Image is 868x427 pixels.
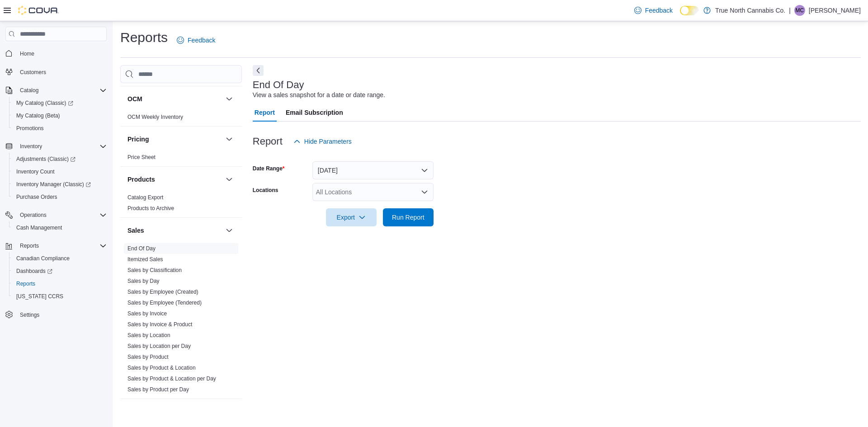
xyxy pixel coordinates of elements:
span: My Catalog (Beta) [16,112,60,119]
span: Adjustments (Classic) [16,155,75,163]
button: Reports [2,239,110,252]
button: Operations [2,209,110,221]
button: Export [326,208,377,226]
span: Export [331,208,371,226]
span: Products to Archive [127,205,174,212]
button: Products [224,174,235,185]
button: Inventory Count [9,165,110,178]
span: End Of Day [127,245,156,252]
button: [DATE] [312,161,434,179]
a: Price Sheet [127,154,156,160]
span: Sales by Product per Day [127,386,189,393]
span: Dashboards [13,266,107,277]
span: MC [796,5,804,16]
span: Settings [16,309,107,320]
span: Report [255,103,275,122]
span: My Catalog (Beta) [13,110,107,121]
p: True North Cannabis Co. [715,5,785,16]
button: Products [127,175,222,184]
div: OCM [120,112,242,126]
span: Promotions [13,123,107,134]
h3: End Of Day [253,80,304,90]
span: Settings [20,311,39,319]
button: Reports [9,277,110,290]
button: Customers [2,66,110,79]
span: Inventory Count [13,166,107,177]
button: Pricing [127,135,222,144]
span: My Catalog (Classic) [13,98,107,108]
span: Operations [16,210,107,221]
button: Sales [127,226,222,235]
span: Reports [20,242,39,249]
a: Purchase Orders [13,192,61,202]
span: Sales by Invoice [127,310,167,317]
a: Dashboards [9,265,110,277]
span: Sales by Classification [127,267,182,274]
span: Purchase Orders [13,192,107,202]
button: Catalog [2,84,110,97]
a: Sales by Location [127,332,170,338]
span: Reports [13,278,107,289]
span: Run Report [392,213,425,222]
span: Catalog Export [127,194,163,201]
span: OCM Weekly Inventory [127,113,183,121]
span: Feedback [645,6,673,15]
button: Sales [224,225,235,236]
span: Canadian Compliance [16,255,70,262]
div: Pricing [120,152,242,166]
a: Feedback [631,1,676,19]
span: Inventory Count [16,168,55,175]
span: Catalog [16,85,107,96]
a: Customers [16,67,50,78]
button: Hide Parameters [290,132,355,150]
span: Price Sheet [127,154,156,161]
span: Washington CCRS [13,291,107,302]
p: | [789,5,791,16]
a: Inventory Count [13,166,58,177]
a: Products to Archive [127,205,174,211]
a: Sales by Employee (Created) [127,289,198,295]
a: Adjustments (Classic) [13,154,79,164]
a: My Catalog (Beta) [13,110,64,121]
span: Inventory Manager (Classic) [16,181,91,188]
span: Feedback [188,36,215,45]
span: Sales by Product & Location [127,364,196,371]
span: Reports [16,280,35,287]
button: Home [2,47,110,60]
a: Inventory Manager (Classic) [9,178,110,191]
a: My Catalog (Classic) [13,98,77,108]
a: My Catalog (Classic) [9,97,110,109]
input: Dark Mode [680,6,699,15]
button: Inventory [16,141,46,152]
nav: Complex example [5,43,107,345]
button: Cash Management [9,221,110,234]
button: Reports [16,240,42,251]
button: OCM [224,94,235,104]
span: Cash Management [13,222,107,233]
div: Products [120,192,242,217]
span: Sales by Day [127,277,160,285]
a: Itemized Sales [127,256,163,263]
span: Promotions [16,125,44,132]
span: Sales by Employee (Tendered) [127,299,202,306]
span: Sales by Location [127,332,170,339]
a: End Of Day [127,245,156,252]
span: Inventory [20,143,42,150]
span: Sales by Employee (Created) [127,288,198,296]
button: Next [253,65,264,76]
button: Operations [16,210,50,221]
button: Inventory [2,140,110,153]
a: Sales by Location per Day [127,343,191,349]
a: Sales by Employee (Tendered) [127,300,202,306]
div: View a sales snapshot for a date or date range. [253,90,385,100]
h3: Report [253,136,283,147]
a: Sales by Classification [127,267,182,273]
a: Sales by Product per Day [127,386,189,393]
a: Dashboards [13,266,56,277]
span: Sales by Product & Location per Day [127,375,216,382]
button: Purchase Orders [9,191,110,203]
button: Promotions [9,122,110,135]
a: [US_STATE] CCRS [13,291,67,302]
button: Canadian Compliance [9,252,110,265]
button: [US_STATE] CCRS [9,290,110,303]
